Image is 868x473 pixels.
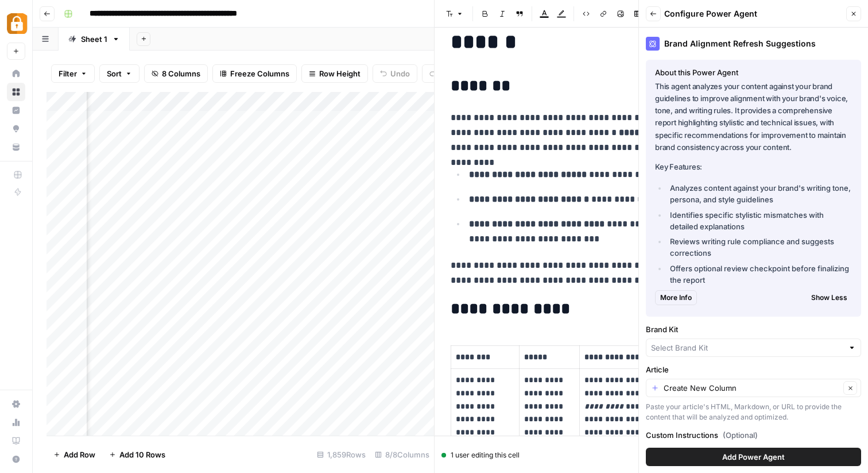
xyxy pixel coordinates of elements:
li: Reviews writing rule compliance and suggests corrections [667,236,852,259]
input: Select Brand Kit [651,342,843,353]
span: Sort [107,68,122,79]
li: Identifies specific stylistic mismatches with detailed explanations [667,209,852,232]
button: Show Less [807,290,852,305]
span: Add Power Agent [722,451,785,463]
button: Freeze Columns [212,64,297,83]
a: Learning Hub [7,432,25,450]
button: Add Power Agent [646,448,861,466]
button: Sort [99,64,139,83]
label: Brand Kit [646,324,861,335]
a: Usage [7,413,25,432]
span: Row Height [319,68,361,79]
button: Add Row [46,445,102,464]
li: Offers optional review checkpoint before finalizing the report [667,263,852,286]
button: Help + Support [7,450,25,468]
button: Row Height [301,64,368,83]
p: Key Features: [655,161,852,173]
span: Freeze Columns [230,68,289,79]
img: Adzz Logo [7,13,28,34]
span: Add 10 Rows [119,449,165,460]
span: 8 Columns [162,68,200,79]
button: Filter [51,64,95,83]
button: Undo [373,64,417,83]
span: Undo [390,68,410,79]
li: Analyzes content against your brand's writing tone, persona, and style guidelines [667,182,852,205]
span: More Info [660,293,692,303]
span: Add Row [64,449,95,460]
button: Workspace: Adzz [7,9,25,38]
a: Settings [7,395,25,413]
input: Create New Column [664,382,840,394]
div: 8/8 Columns [370,445,434,464]
label: Custom Instructions [646,429,861,441]
a: Your Data [7,138,25,156]
a: Insights [7,101,25,120]
div: Paste your article's HTML, Markdown, or URL to provide the content that will be analyzed and opti... [646,402,861,422]
label: Article [646,364,861,375]
button: 8 Columns [144,64,208,83]
a: Browse [7,83,25,101]
div: Sheet 1 [81,33,107,45]
span: (Optional) [723,429,758,441]
div: Brand Alignment Refresh Suggestions [646,37,861,51]
a: Home [7,64,25,83]
div: 1,859 Rows [312,445,370,464]
p: This agent analyzes your content against your brand guidelines to improve alignment with your bra... [655,80,852,153]
div: About this Power Agent [655,67,852,78]
div: 1 user editing this cell [441,450,520,460]
span: Filter [59,68,77,79]
span: Show Less [811,293,847,303]
a: Sheet 1 [59,28,130,51]
button: Add 10 Rows [102,445,172,464]
button: More Info [655,290,697,305]
a: Opportunities [7,120,25,138]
